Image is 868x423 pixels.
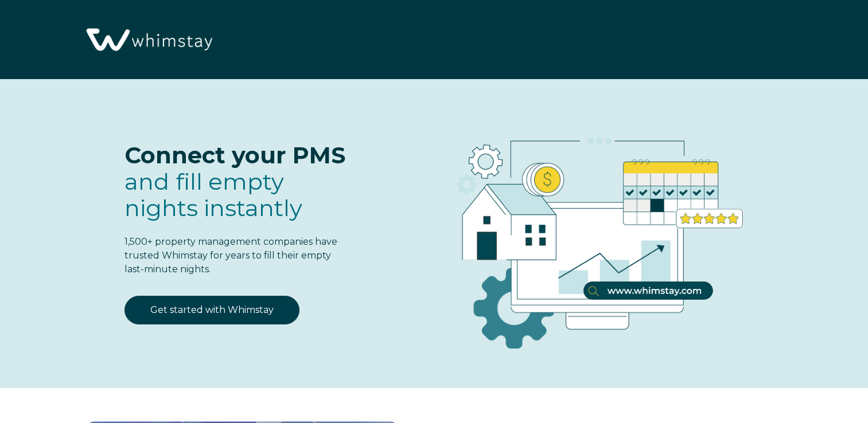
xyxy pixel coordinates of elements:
span: fill empty nights instantly [124,167,302,222]
span: and [124,167,302,222]
a: Get started with Whimstay [124,296,299,324]
img: Whimstay Logo-02 1 [80,6,216,75]
span: Connect your PMS [124,141,345,169]
span: 1,500+ property management companies have trusted Whimstay for years to fill their empty last-min... [124,236,337,275]
img: RBO Ilustrations-03 [391,102,795,367]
